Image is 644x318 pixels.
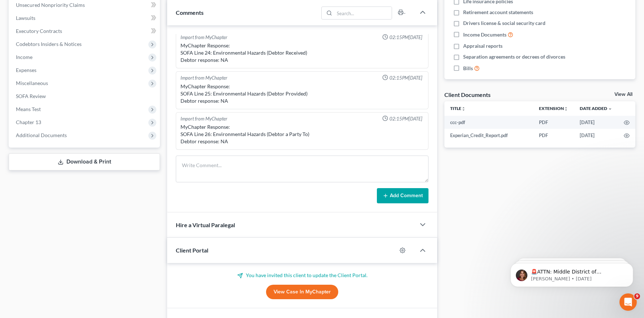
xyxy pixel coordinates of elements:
[180,34,227,41] div: Import from MyChapter
[390,115,422,122] span: 02:15PM[DATE]
[180,115,227,122] div: Import from MyChapter
[176,9,204,16] span: Comments
[608,107,612,111] i: expand_more
[180,75,227,81] div: Import from MyChapter
[444,91,491,98] div: Client Documents
[539,106,568,111] a: Extensionunfold_more
[574,129,618,142] td: [DATE]
[390,75,422,81] span: 02:15PM[DATE]
[16,15,35,21] span: Lawsuits
[16,80,48,86] span: Miscellaneous
[377,188,428,203] button: Add Comment
[574,116,618,129] td: [DATE]
[564,107,568,111] i: unfold_more
[634,293,640,299] span: 9
[619,293,637,311] iframe: Intercom live chat
[463,9,533,16] span: Retirement account statements
[176,272,428,279] p: You have invited this client to update the Client Portal.
[533,116,574,129] td: PDF
[461,107,466,111] i: unfold_more
[335,7,392,19] input: Search...
[180,83,424,105] div: MyChapter Response: SOFA Line 25: Environmental Hazards (Debtor Provided) Debtor response: NA
[10,12,160,25] a: Lawsuits
[16,106,41,112] span: Means Test
[16,41,82,47] span: Codebtors Insiders & Notices
[444,129,533,142] td: Experian_Credit_Report.pdf
[463,53,565,60] span: Separation agreements or decrees of divorces
[16,93,46,99] span: SOFA Review
[463,65,473,72] span: Bills
[463,20,545,27] span: Drivers license & social security card
[444,116,533,129] td: ccc-pdf
[16,28,62,34] span: Executory Contracts
[180,42,424,64] div: MyChapter Response: SOFA Line 24: Environmental Hazards (Debtor Received) Debtor response: NA
[16,132,67,138] span: Additional Documents
[16,119,41,125] span: Chapter 13
[266,285,338,299] a: View Case in MyChapter
[10,90,160,103] a: SOFA Review
[390,34,422,41] span: 02:15PM[DATE]
[500,248,644,298] iframe: Intercom notifications message
[16,67,36,73] span: Expenses
[463,31,506,38] span: Income Documents
[614,92,632,97] a: View All
[180,123,424,145] div: MyChapter Response: SOFA Line 26: Environmental Hazards (Debtor a Party To) Debtor response: NA
[580,106,612,111] a: Date Added expand_more
[463,42,502,50] span: Appraisal reports
[450,106,466,111] a: Titleunfold_more
[16,2,85,8] span: Unsecured Nonpriority Claims
[10,25,160,38] a: Executory Contracts
[176,247,208,254] span: Client Portal
[16,54,32,60] span: Income
[9,153,160,170] a: Download & Print
[176,221,235,228] span: Hire a Virtual Paralegal
[533,129,574,142] td: PDF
